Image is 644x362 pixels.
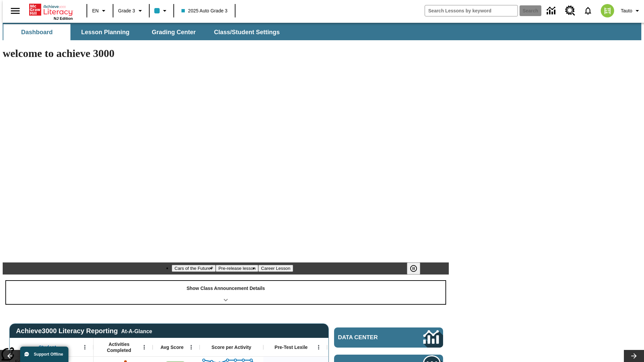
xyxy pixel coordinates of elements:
[561,2,579,20] a: Resource Center, Will open in new tab
[338,334,401,341] span: Data Center
[314,342,324,352] button: Open Menu
[624,350,644,362] button: Lesson carousel, Next
[181,7,228,14] span: 2025 Auto Grade 3
[121,327,152,335] div: At-A-Glance
[80,342,90,352] button: Open Menu
[212,344,252,350] span: Score per Activity
[425,5,518,16] input: search field
[186,342,196,352] button: Open Menu
[29,3,73,16] a: Home
[20,347,68,362] button: Support Offline
[621,7,632,14] span: Tauto
[6,281,445,304] div: Show Class Announcement Details
[34,352,63,357] span: Support Offline
[139,342,149,352] button: Open Menu
[597,2,618,19] button: Select a new avatar
[92,7,99,14] span: EN
[16,327,152,335] span: Achieve3000 Literacy Reporting
[89,5,111,17] button: Language: EN, Select a language
[115,5,147,17] button: Grade: Grade 3, Select a grade
[407,262,420,275] button: Pause
[3,24,286,40] div: SubNavbar
[543,2,561,20] a: Data Center
[29,2,73,20] div: Home
[275,344,308,350] span: Pre-Test Lexile
[618,5,644,17] button: Profile/Settings
[72,24,139,40] button: Lesson Planning
[3,24,70,40] button: Dashboard
[209,24,285,40] button: Class/Student Settings
[160,344,183,350] span: Avg Score
[3,23,641,40] div: SubNavbar
[140,24,207,40] button: Grading Center
[5,1,25,21] button: Open side menu
[3,47,449,60] h1: welcome to achieve 3000
[39,344,56,350] span: Student
[601,4,614,17] img: avatar image
[152,5,171,17] button: Class color is light blue. Change class color
[579,2,597,19] a: Notifications
[216,265,258,272] button: Slide 2 Pre-release lesson
[258,265,293,272] button: Slide 3 Career Lesson
[97,341,141,353] span: Activities Completed
[118,7,135,14] span: Grade 3
[186,285,265,292] p: Show Class Announcement Details
[54,16,73,20] span: NJ Edition
[172,265,216,272] button: Slide 1 Cars of the Future?
[407,262,427,275] div: Pause
[334,327,443,348] a: Data Center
